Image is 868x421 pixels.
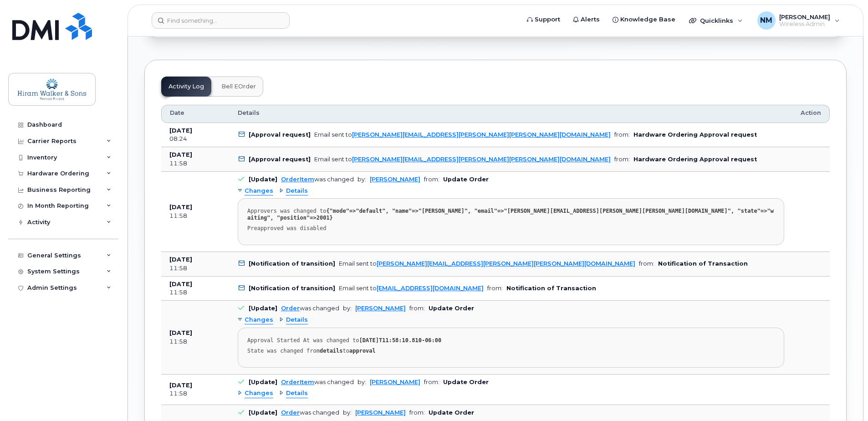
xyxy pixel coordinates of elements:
[339,285,484,292] div: Email sent to
[281,379,354,385] div: was changed
[249,131,311,138] b: [Approval request]
[247,208,774,221] strong: {"mode"=>"default", "name"=>"[PERSON_NAME]", "email"=>"[PERSON_NAME][EMAIL_ADDRESS][PERSON_NAME][...
[352,156,611,163] a: [PERSON_NAME][EMAIL_ADDRESS][PERSON_NAME][PERSON_NAME][DOMAIN_NAME]
[429,305,474,312] b: Update Order
[245,316,273,324] span: Changes
[169,151,192,158] b: [DATE]
[247,208,775,221] div: Approvers was changed to
[506,285,596,292] b: Notification of Transaction
[359,337,442,344] strong: [DATE]T11:58:10.810-06:00
[247,337,775,344] div: Approval Started At was changed to
[169,329,192,336] b: [DATE]
[249,176,277,183] b: [Update]
[639,260,654,267] span: from:
[370,379,420,385] a: [PERSON_NAME]
[377,285,484,292] a: [EMAIL_ADDRESS][DOMAIN_NAME]
[606,10,682,29] a: Knowledge Base
[792,105,830,123] th: Action
[614,156,630,163] span: from:
[314,156,611,163] div: Email sent to
[700,17,733,24] span: Quicklinks
[339,260,635,267] div: Email sent to
[249,409,277,416] b: [Update]
[247,348,775,354] div: State was changed from to
[286,316,308,324] span: Details
[286,187,308,195] span: Details
[370,176,420,183] a: [PERSON_NAME]
[424,379,439,385] span: from:
[245,187,273,195] span: Changes
[169,288,221,297] div: 11:58
[487,285,503,292] span: from:
[169,264,221,272] div: 11:58
[247,225,775,232] div: Preapproved was disabled
[320,348,343,354] strong: details
[683,11,749,30] div: Quicklinks
[281,379,314,385] a: OrderItem
[169,281,192,288] b: [DATE]
[443,176,489,183] b: Update Order
[357,379,366,385] span: by:
[249,260,335,267] b: [Notification of transition]
[169,390,221,398] div: 11:58
[281,409,339,416] div: was changed
[409,409,425,416] span: from:
[281,409,300,416] a: Order
[424,176,439,183] span: from:
[238,109,260,117] span: Details
[779,13,830,21] span: [PERSON_NAME]
[614,131,630,138] span: from:
[249,156,311,163] b: [Approval request]
[535,15,560,24] span: Support
[443,379,489,385] b: Update Order
[521,10,567,29] a: Support
[355,409,406,416] a: [PERSON_NAME]
[751,11,846,30] div: Noah Mavrantzas
[221,83,256,90] span: Bell eOrder
[249,305,277,312] b: [Update]
[620,15,675,24] span: Knowledge Base
[429,409,474,416] b: Update Order
[314,131,611,138] div: Email sent to
[245,389,273,398] span: Changes
[281,176,314,183] a: OrderItem
[581,15,600,24] span: Alerts
[169,382,192,389] b: [DATE]
[409,305,425,312] span: from:
[169,338,221,346] div: 11:58
[352,131,611,138] a: [PERSON_NAME][EMAIL_ADDRESS][PERSON_NAME][PERSON_NAME][DOMAIN_NAME]
[169,256,192,263] b: [DATE]
[355,305,406,312] a: [PERSON_NAME]
[281,305,339,312] div: was changed
[343,305,352,312] span: by:
[357,176,366,183] span: by:
[567,10,606,29] a: Alerts
[169,204,192,210] b: [DATE]
[169,159,221,168] div: 11:58
[377,260,635,267] a: [PERSON_NAME][EMAIL_ADDRESS][PERSON_NAME][PERSON_NAME][DOMAIN_NAME]
[633,156,757,163] b: Hardware Ordering Approval request
[152,12,290,29] input: Find something...
[343,409,352,416] span: by:
[169,212,221,220] div: 11:58
[169,135,221,143] div: 08:24
[281,176,354,183] div: was changed
[760,15,772,26] span: NM
[779,21,830,28] span: Wireless Admin
[249,379,277,385] b: [Update]
[286,389,308,398] span: Details
[249,285,335,292] b: [Notification of transition]
[281,305,300,312] a: Order
[633,131,757,138] b: Hardware Ordering Approval request
[169,127,192,134] b: [DATE]
[349,348,376,354] strong: approval
[170,109,184,117] span: Date
[658,260,748,267] b: Notification of Transaction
